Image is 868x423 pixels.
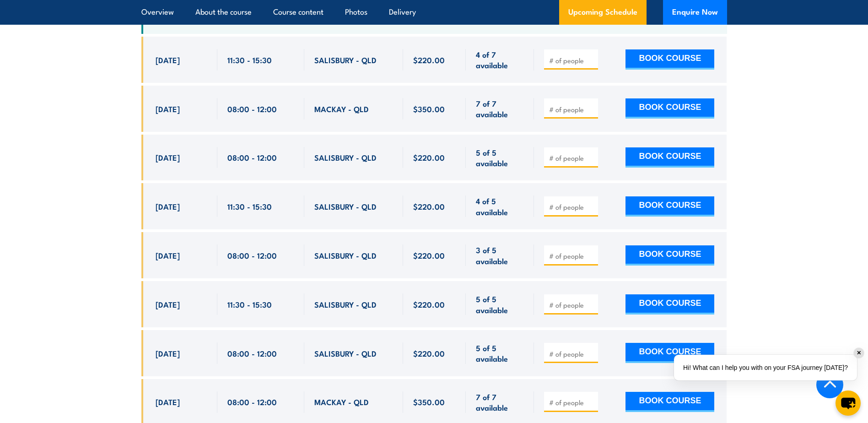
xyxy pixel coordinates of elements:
[476,342,524,364] span: 5 of 5 available
[413,103,445,114] span: $350.00
[314,103,369,114] span: MACKAY - QLD
[549,56,595,65] input: # of people
[413,299,445,309] span: $220.00
[549,251,595,260] input: # of people
[625,196,714,217] button: BOOK COURSE
[413,396,445,407] span: $350.00
[413,201,445,211] span: $220.00
[476,195,524,217] span: 4 of 5 available
[476,49,524,70] span: 4 of 7 available
[836,390,861,416] button: chat-button
[314,299,377,309] span: SALISBURY - QLD
[625,49,714,70] button: BOOK COURSE
[549,398,595,407] input: # of people
[227,152,277,163] span: 08:00 - 12:00
[314,250,377,260] span: SALISBURY - QLD
[476,391,524,413] span: 7 of 7 available
[314,348,377,358] span: SALISBURY - QLD
[227,201,272,211] span: 11:30 - 15:30
[156,396,180,407] span: [DATE]
[476,98,524,119] span: 7 of 7 available
[227,396,277,407] span: 08:00 - 12:00
[476,147,524,168] span: 5 of 5 available
[625,343,714,363] button: BOOK COURSE
[625,98,714,119] button: BOOK COURSE
[854,348,864,358] div: ✕
[625,147,714,168] button: BOOK COURSE
[156,152,180,163] span: [DATE]
[227,103,277,114] span: 08:00 - 12:00
[156,201,180,211] span: [DATE]
[156,348,180,358] span: [DATE]
[156,54,180,65] span: [DATE]
[314,396,369,407] span: MACKAY - QLD
[156,103,180,114] span: [DATE]
[625,392,714,412] button: BOOK COURSE
[549,105,595,114] input: # of people
[549,300,595,309] input: # of people
[413,54,445,65] span: $220.00
[625,294,714,315] button: BOOK COURSE
[549,202,595,211] input: # of people
[476,244,524,266] span: 3 of 5 available
[674,355,857,380] div: Hi! What can I help you with on your FSA journey [DATE]?
[625,245,714,266] button: BOOK COURSE
[156,299,180,309] span: [DATE]
[227,54,272,65] span: 11:30 - 15:30
[314,54,377,65] span: SALISBURY - QLD
[227,348,277,358] span: 08:00 - 12:00
[227,299,272,309] span: 11:30 - 15:30
[413,348,445,358] span: $220.00
[156,250,180,260] span: [DATE]
[314,152,377,163] span: SALISBURY - QLD
[549,153,595,163] input: # of people
[413,152,445,163] span: $220.00
[476,293,524,315] span: 5 of 5 available
[227,250,277,260] span: 08:00 - 12:00
[413,250,445,260] span: $220.00
[549,349,595,358] input: # of people
[314,201,377,211] span: SALISBURY - QLD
